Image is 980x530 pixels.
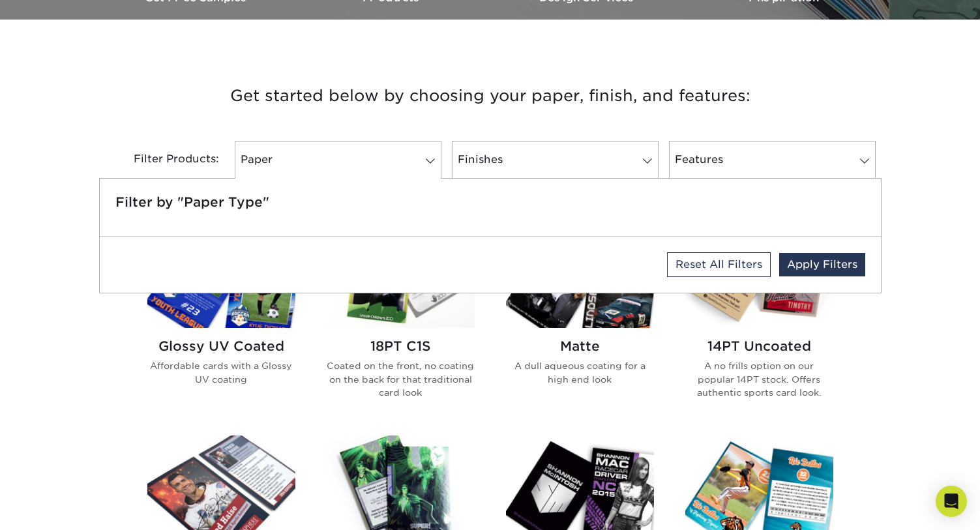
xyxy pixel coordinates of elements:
[779,253,865,276] a: Apply Filters
[506,226,654,420] a: Matte Trading Cards Matte A dull aqueous coating for a high end look
[669,141,876,179] a: Features
[147,359,295,386] p: Affordable cards with a Glossy UV coating
[147,226,295,420] a: Glossy UV Coated Trading Cards Glossy UV Coated Affordable cards with a Glossy UV coating
[506,359,654,386] p: A dull aqueous coating for a high end look
[685,226,833,420] a: 14PT Uncoated Trading Cards 14PT Uncoated A no frills option on our popular 14PT stock. Offers au...
[115,194,865,210] h5: Filter by "Paper Type"
[452,141,659,179] a: Finishes
[327,226,475,420] a: 18PT C1S Trading Cards 18PT C1S Coated on the front, no coating on the back for that traditional ...
[685,359,833,399] p: A no frills option on our popular 14PT stock. Offers authentic sports card look.
[327,338,475,354] h2: 18PT C1S
[667,252,771,277] a: Reset All Filters
[109,66,872,125] h3: Get started below by choosing your paper, finish, and features:
[685,338,833,354] h2: 14PT Uncoated
[235,141,441,179] a: Paper
[147,338,295,354] h2: Glossy UV Coated
[99,141,230,179] div: Filter Products:
[506,338,654,354] h2: Matte
[327,359,475,399] p: Coated on the front, no coating on the back for that traditional card look
[936,486,967,517] div: Open Intercom Messenger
